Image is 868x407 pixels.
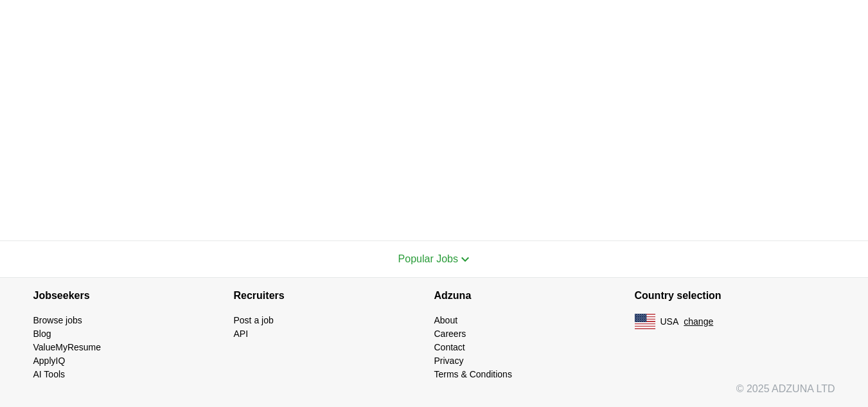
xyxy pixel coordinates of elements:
a: API [234,329,249,339]
img: toggle icon [461,257,470,262]
a: ApplyIQ [33,356,66,366]
a: Browse jobs [33,315,82,325]
a: Terms & Conditions [434,369,512,379]
a: Privacy [434,356,464,366]
div: © 2025 ADZUNA LTD [23,381,846,407]
a: Careers [434,329,466,339]
a: Blog [33,329,51,339]
img: US flag [635,314,655,329]
h4: Country selection [635,278,835,314]
a: About [434,315,458,325]
span: Popular Jobs [398,253,458,264]
a: Post a job [234,315,274,325]
a: AI Tools [33,369,66,379]
a: ValueMyResume [33,342,102,352]
span: USA [660,315,679,329]
button: change [684,315,713,329]
a: Contact [434,342,465,352]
